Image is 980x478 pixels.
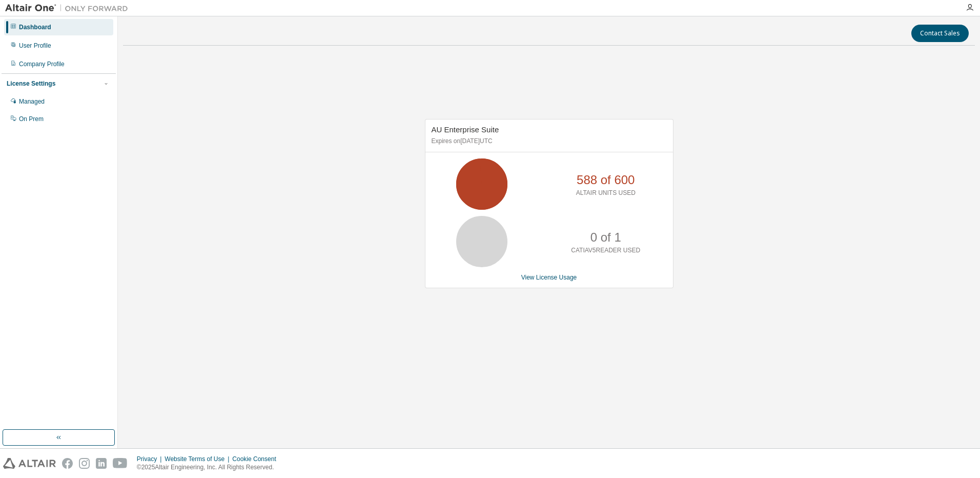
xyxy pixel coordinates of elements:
div: Managed [19,97,45,106]
span: AU Enterprise Suite [432,125,499,134]
img: instagram.svg [79,458,90,469]
div: Privacy [137,455,165,463]
p: 588 of 600 [577,171,635,189]
button: Contact Sales [911,25,969,42]
div: License Settings [7,79,55,88]
div: Company Profile [19,60,65,68]
p: Expires on [DATE] UTC [432,137,664,146]
img: youtube.svg [113,458,128,469]
p: CATIAV5READER USED [571,246,640,255]
p: 0 of 1 [590,229,621,246]
div: Dashboard [19,23,51,31]
div: Cookie Consent [232,455,282,463]
img: linkedin.svg [96,458,107,469]
p: © 2025 Altair Engineering, Inc. All Rights Reserved. [137,463,282,472]
img: altair_logo.svg [3,458,56,469]
img: facebook.svg [62,458,73,469]
div: Website Terms of Use [165,455,232,463]
div: On Prem [19,115,44,123]
img: Altair One [5,3,133,13]
a: View License Usage [521,274,577,281]
div: User Profile [19,42,51,50]
p: ALTAIR UNITS USED [576,189,636,197]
